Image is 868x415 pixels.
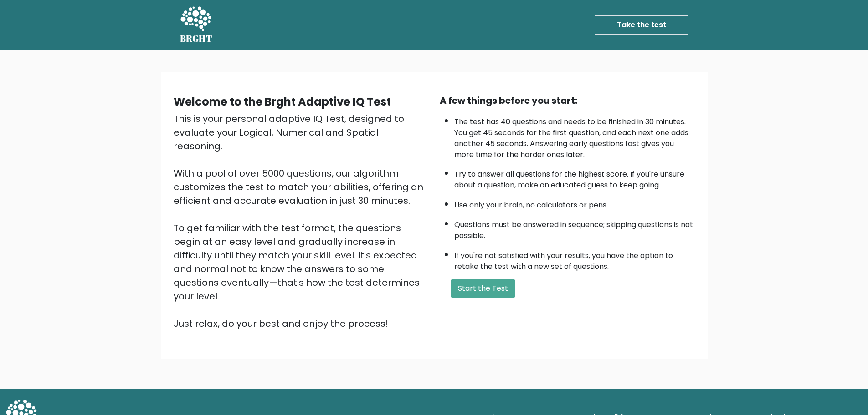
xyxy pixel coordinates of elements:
[595,15,688,35] a: Take the test
[180,4,213,46] a: BRGHT
[454,112,695,160] li: The test has 40 questions and needs to be finished in 30 minutes. You get 45 seconds for the firs...
[454,195,695,211] li: Use only your brain, no calculators or pens.
[174,112,429,330] div: This is your personal adaptive IQ Test, designed to evaluate your Logical, Numerical and Spatial ...
[454,164,695,191] li: Try to answer all questions for the highest score. If you're unsure about a question, make an edu...
[454,215,695,241] li: Questions must be answered in sequence; skipping questions is not possible.
[174,94,391,109] b: Welcome to the Brght Adaptive IQ Test
[454,246,695,272] li: If you're not satisfied with your results, you have the option to retake the test with a new set ...
[440,94,695,107] div: A few things before you start:
[180,33,213,44] h5: BRGHT
[451,279,515,298] button: Start the Test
